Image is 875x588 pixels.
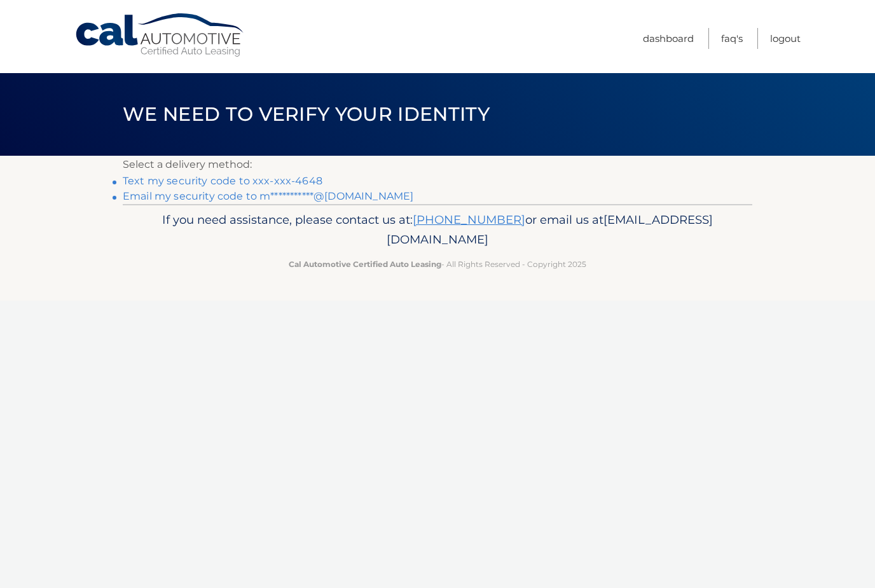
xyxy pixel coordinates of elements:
[413,212,525,227] a: [PHONE_NUMBER]
[289,259,441,269] strong: Cal Automotive Certified Auto Leasing
[131,210,744,250] p: If you need assistance, please contact us at: or email us at
[721,28,743,49] a: FAQ's
[123,102,490,126] span: We need to verify your identity
[123,175,322,187] a: Text my security code to xxx-xxx-4648
[131,257,744,271] p: - All Rights Reserved - Copyright 2025
[74,13,246,58] a: Cal Automotive
[770,28,801,49] a: Logout
[123,156,752,174] p: Select a delivery method:
[643,28,694,49] a: Dashboard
